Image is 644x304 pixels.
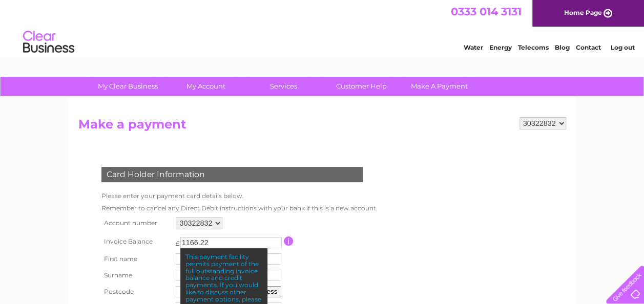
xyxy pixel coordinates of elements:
[99,202,380,214] td: Remember to cancel any Direct Debit instructions with your bank if this is a new account.
[99,284,174,300] th: Postcode
[451,5,522,18] a: 0333 014 3131
[86,77,170,96] a: My Clear Business
[99,190,380,202] td: Please enter your payment card details below.
[176,234,180,247] td: £
[284,236,294,246] input: Information
[99,232,174,251] th: Invoice Balance
[99,214,174,232] th: Account number
[99,267,174,284] th: Surname
[489,44,512,51] a: Energy
[163,77,248,96] a: My Account
[23,27,75,58] img: logo.png
[99,251,174,267] th: First name
[241,77,326,96] a: Services
[610,44,634,51] a: Log out
[576,44,601,51] a: Contact
[101,167,363,182] div: Card Holder Information
[319,77,404,96] a: Customer Help
[397,77,482,96] a: Make A Payment
[80,6,565,50] div: Clear Business is a trading name of Verastar Limited (registered in [GEOGRAPHIC_DATA] No. 3667643...
[518,44,549,51] a: Telecoms
[464,44,483,51] a: Water
[555,44,570,51] a: Blog
[78,117,566,137] h2: Make a payment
